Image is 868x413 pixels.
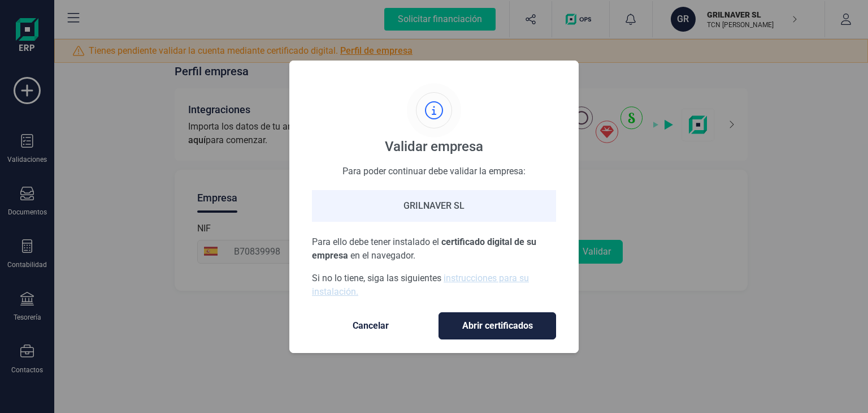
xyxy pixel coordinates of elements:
a: instrucciones para su instalación. [312,273,529,297]
div: Para poder continuar debe validar la empresa: [312,165,556,177]
span: Abrir certificados [450,319,544,333]
p: Si no lo tiene, siga las siguientes [312,272,556,299]
div: GRILNAVER SL [312,190,556,222]
button: Abrir certificados [439,312,556,339]
button: Cancelar [312,312,429,339]
p: Para ello debe tener instalado el en el navegador. [312,235,556,263]
span: Cancelar [323,319,418,333]
div: Validar empresa [385,137,483,156]
span: certificado digital de su empresa [312,236,536,261]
